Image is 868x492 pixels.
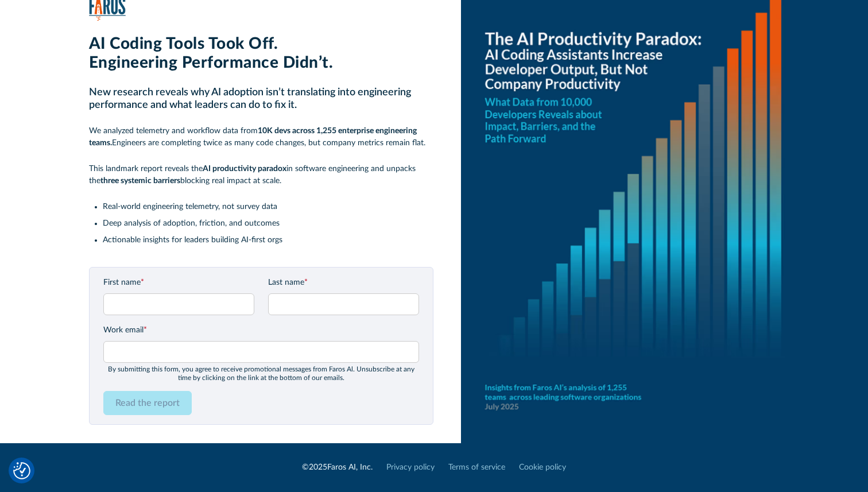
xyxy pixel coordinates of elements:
[103,277,254,289] label: First name
[103,201,433,213] li: Real-world engineering telemetry, not survey data
[309,463,327,471] span: 2025
[13,462,30,479] button: Cookie Settings
[89,127,417,147] strong: 10K devs across 1,255 enterprise engineering teams.
[89,53,433,73] h1: Engineering Performance Didn’t.
[103,277,419,415] form: Email Form
[103,365,419,382] div: By submitting this form, you agree to receive promotional messages from Faros Al. Unsubscribe at ...
[100,177,180,185] strong: three systemic barriers
[302,462,373,474] div: © Faros AI, Inc.
[103,324,419,336] label: Work email
[13,462,30,479] img: Revisit consent button
[386,462,435,474] a: Privacy policy
[89,163,433,187] p: This landmark report reveals the in software engineering and unpacks the blocking real impact at ...
[203,165,286,173] strong: AI productivity paradox
[103,218,433,230] li: Deep analysis of adoption, friction, and outcomes
[268,277,419,289] label: Last name
[448,462,505,474] a: Terms of service
[89,34,433,54] h1: AI Coding Tools Took Off.
[519,462,566,474] a: Cookie policy
[89,125,433,149] p: We analyzed telemetry and workflow data from Engineers are completing twice as many code changes,...
[89,87,433,111] h2: New research reveals why AI adoption isn’t translating into engineering performance and what lead...
[103,234,433,246] li: Actionable insights for leaders building AI-first orgs
[103,391,192,415] input: Read the report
